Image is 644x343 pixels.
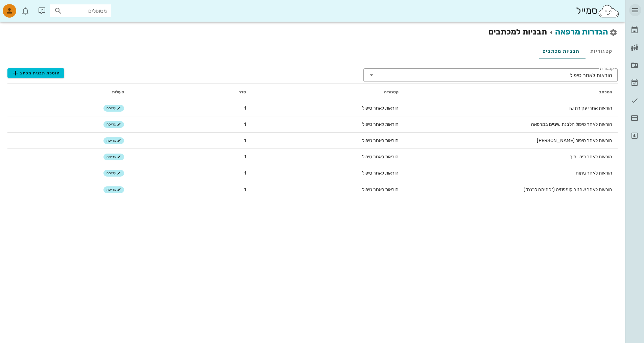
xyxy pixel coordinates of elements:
button: עריכה [103,186,124,193]
button: עריכה [103,105,124,112]
th: סדר: לא ממוין. לחץ למיון לפי סדר עולה. הפעל למיון עולה. [129,84,252,100]
span: תג [20,5,24,9]
th: קטגוריה: לא ממוין. לחץ למיון לפי סדר עולה. הפעל למיון עולה. [252,84,404,100]
span: עריכה [106,106,121,110]
span: קטגוריה [384,90,399,94]
td: הוראות לאחר ניתוח [404,165,618,181]
th: המכתב: לא ממוין. לחץ למיון לפי סדר עולה. הפעל למיון עולה. [404,84,618,100]
span: עריכה [106,139,121,143]
td: הוראות לאחר טיפול הלבנת שיניים במרפאה [404,116,618,133]
span: עריכה [106,171,121,175]
span: הוספת תבנית מכתב [11,69,60,77]
button: הוספת תבנית מכתב [7,68,64,78]
span: עריכה [106,188,121,192]
span: המכתב [599,90,612,94]
td: 1 [129,149,252,165]
td: 1 [129,133,252,149]
span: פעולות [112,90,124,94]
td: הוראות לאחר כיפוי מוך [404,149,618,165]
td: הוראות לאחר טיפול [PERSON_NAME] [404,133,618,149]
button: עריכה [103,170,124,177]
button: עריכה [103,137,124,144]
button: עריכה [103,121,124,128]
a: הגדרות מרפאה [555,27,608,37]
td: 1 [129,100,252,116]
span: סדר [239,90,246,94]
a: קטגוריות [585,43,618,59]
td: 1 [129,181,252,198]
h2: תבניות למכתבים [488,26,618,38]
td: 1 [129,116,252,133]
a: תבניות מכתבים [537,43,585,59]
span: עריכה [106,122,121,127]
td: הוראות לאחר טיפול [252,133,404,149]
th: פעולות [7,84,129,100]
td: הוראות אחרי עקירת שן [404,100,618,116]
td: הוראות לאחר טיפול [252,165,404,181]
label: קטגוריה [600,66,614,71]
span: עריכה [106,155,121,159]
td: הוראות לאחר טיפול [252,149,404,165]
td: הוראות לאחר טיפול [252,181,404,198]
div: קטגוריההוראות לאחר טיפול [363,68,618,82]
td: הוראות לאחר טיפול [252,116,404,133]
td: 1 [129,165,252,181]
td: הוראות לאחר שחזור קומפוזיט ("סתימה לבנה") [404,181,618,198]
button: עריכה [103,154,124,160]
td: הוראות לאחר טיפול [252,100,404,116]
div: הוראות לאחר טיפול [570,72,612,78]
div: סמייל [576,4,620,18]
img: SmileCloud logo [598,4,620,18]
